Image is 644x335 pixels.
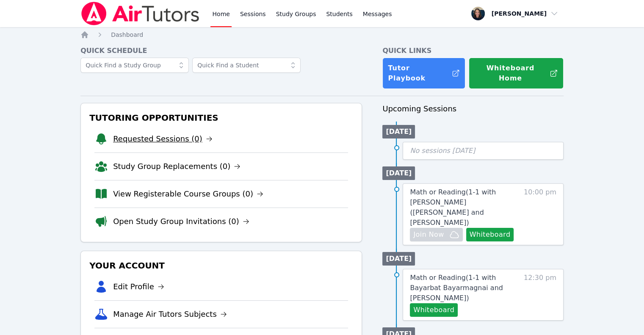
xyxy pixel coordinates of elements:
a: Manage Air Tutors Subjects [113,308,227,320]
span: Dashboard [111,31,143,38]
a: View Registerable Course Groups (0) [113,188,263,200]
span: No sessions [DATE] [410,147,475,155]
h3: Tutoring Opportunities [88,110,355,125]
a: Study Group Replacements (0) [113,161,240,172]
span: Messages [363,10,392,18]
button: Whiteboard Home [469,58,564,89]
input: Quick Find a Student [192,58,301,73]
h4: Quick Schedule [80,46,362,56]
li: [DATE] [382,125,415,138]
button: Join Now [410,228,462,241]
a: Dashboard [111,30,143,39]
li: [DATE] [382,252,415,266]
a: Tutor Playbook [382,58,465,89]
span: Math or Reading ( 1-1 with Bayarbat Bayarmagnai and [PERSON_NAME] ) [410,274,503,302]
span: Join Now [413,230,444,240]
h3: Upcoming Sessions [382,103,564,115]
a: Edit Profile [113,281,164,293]
span: 10:00 pm [524,187,556,241]
li: [DATE] [382,166,415,180]
a: Open Study Group Invitations (0) [113,216,249,227]
a: Math or Reading(1-1 with Bayarbat Bayarmagnai and [PERSON_NAME]) [410,273,520,303]
a: Math or Reading(1-1 with [PERSON_NAME] ([PERSON_NAME] and [PERSON_NAME]) [410,187,520,228]
input: Quick Find a Study Group [80,58,189,73]
a: Requested Sessions (0) [113,133,213,145]
h4: Quick Links [382,46,564,56]
span: Math or Reading ( 1-1 with [PERSON_NAME] ([PERSON_NAME] and [PERSON_NAME] ) [410,188,496,227]
span: 12:30 pm [524,273,556,317]
img: Air Tutors [80,2,200,25]
nav: Breadcrumb [80,30,564,39]
button: Whiteboard [466,228,514,241]
h3: Your Account [88,258,355,273]
button: Whiteboard [410,303,458,317]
